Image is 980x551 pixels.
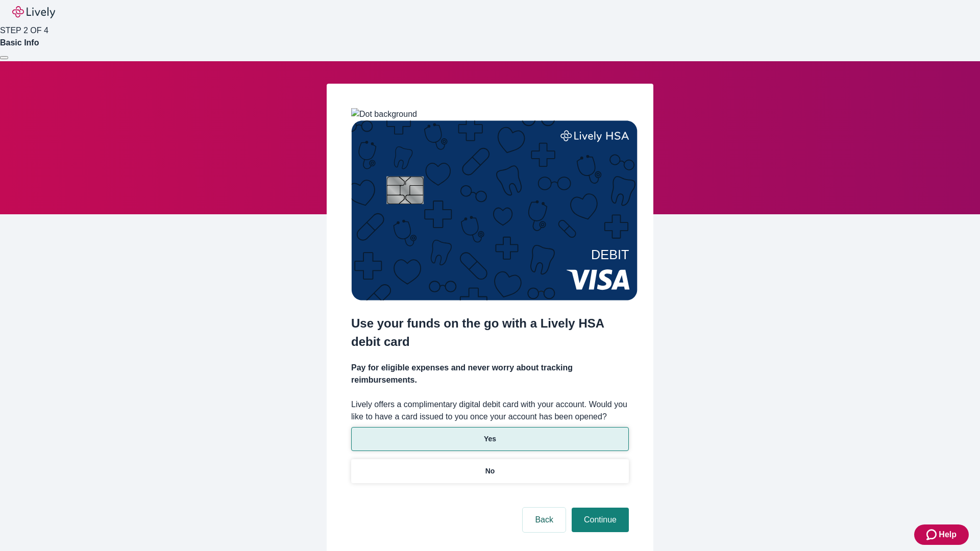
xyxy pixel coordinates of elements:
[939,529,957,541] span: Help
[351,108,417,120] img: Dot background
[914,524,969,545] button: Zendesk support iconHelp
[572,508,629,532] button: Continue
[484,434,496,444] p: Yes
[351,314,629,351] h2: Use your funds on the go with a Lively HSA debit card
[926,529,939,541] svg: Zendesk support icon
[12,6,55,18] img: Lively
[351,427,629,451] button: Yes
[351,398,629,423] label: Lively offers a complimentary digital debit card with your account. Would you like to have a card...
[351,362,629,386] h4: Pay for eligible expenses and never worry about tracking reimbursements.
[351,120,638,300] img: Debit card
[351,459,629,483] button: No
[523,508,566,532] button: Back
[485,466,495,477] p: No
